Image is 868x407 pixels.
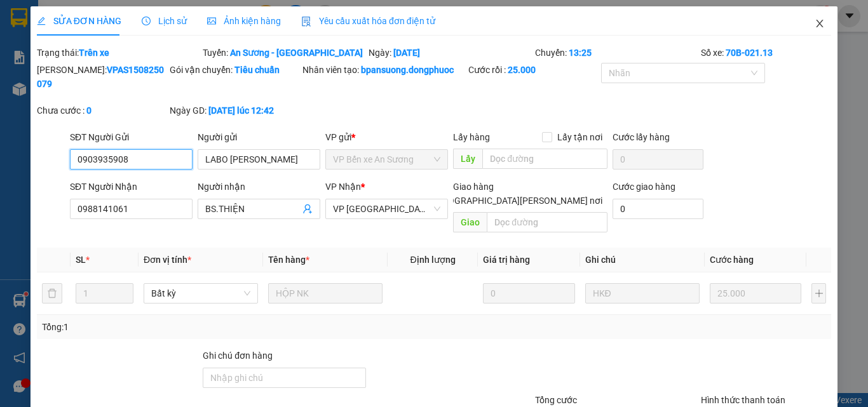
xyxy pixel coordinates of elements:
span: Tên hàng [268,255,309,265]
input: Ghi chú đơn hàng [203,368,366,388]
b: 0 [86,105,92,116]
div: Số xe: [700,46,832,60]
input: Cước lấy hàng [613,149,703,170]
div: Tuyến: [201,46,367,60]
b: An Sương - [GEOGRAPHIC_DATA] [230,48,363,58]
span: ----------------------------------------- [34,69,156,79]
span: Định lượng [410,255,455,265]
div: Ngày: [367,46,533,60]
span: edit [37,17,46,25]
span: SL [76,255,86,265]
span: Giá trị hàng [483,255,530,265]
span: user-add [302,204,313,214]
label: Cước lấy hàng [613,132,670,142]
span: Đơn vị tính [144,255,191,265]
b: 25.000 [508,65,536,75]
div: Ngày GD: [170,103,300,117]
span: 01 Võ Văn Truyện, KP.1, Phường 2 [100,38,175,54]
div: Cước rồi : [468,63,599,77]
span: Bến xe [GEOGRAPHIC_DATA] [100,20,171,36]
b: Tiêu chuẩn [234,65,280,75]
span: Lịch sử [142,16,187,26]
span: Ảnh kiện hàng [207,16,281,26]
div: [PERSON_NAME]: [37,63,167,91]
span: Giao [453,212,487,232]
span: picture [207,17,216,25]
div: VP gửi [325,130,448,144]
div: Nhân viên tạo: [302,63,466,77]
b: bpansuong.dongphuoc [361,65,454,75]
img: logo [4,8,61,63]
span: Bất kỳ [151,284,250,303]
span: 12:39:00 [DATE] [28,92,78,100]
span: Yêu cầu xuất hóa đơn điện tử [301,16,435,26]
button: plus [811,283,826,304]
div: Người nhận [198,180,320,194]
span: Tổng cước [535,395,577,405]
span: Giao hàng [453,182,494,192]
div: Chưa cước : [37,103,167,117]
div: SĐT Người Nhận [70,180,193,194]
strong: ĐỒNG PHƯỚC [100,7,174,18]
span: VP Nhận [325,182,361,192]
input: Ghi Chú [585,283,700,304]
span: Lấy hàng [453,132,490,142]
img: icon [301,17,311,27]
span: [GEOGRAPHIC_DATA][PERSON_NAME] nơi [429,194,607,208]
input: VD: Bàn, Ghế [268,283,383,304]
span: Lấy [453,149,482,169]
span: Cước hàng [710,255,754,265]
span: VPTB1508250010 [64,81,133,90]
div: Chuyến: [534,46,700,60]
span: clock-circle [142,17,151,25]
input: Dọc đường [487,212,607,232]
b: [DATE] [393,48,420,58]
span: VP Bến xe An Sương [333,150,440,169]
span: SỬA ĐƠN HÀNG [37,16,121,26]
button: delete [42,283,62,304]
input: Cước giao hàng [613,199,703,219]
div: Tổng: 1 [42,320,336,334]
span: Hotline: 19001152 [100,57,156,64]
div: Trạng thái: [36,46,201,60]
b: [DATE] lúc 12:42 [208,105,274,116]
b: Trên xe [79,48,109,58]
label: Hình thức thanh toán [701,395,785,405]
span: Lấy tận nơi [552,130,607,144]
input: 0 [710,283,801,304]
div: SĐT Người Gửi [70,130,193,144]
b: 70B-021.13 [726,48,773,58]
span: VP Tân Biên [333,199,440,218]
input: 0 [483,283,574,304]
label: Cước giao hàng [613,182,675,192]
div: Gói vận chuyển: [170,63,300,77]
span: close [815,18,825,29]
th: Ghi chú [580,248,705,272]
span: In ngày: [4,92,78,100]
div: Người gửi [198,130,320,144]
button: Close [802,6,837,42]
b: 13:25 [569,48,592,58]
label: Ghi chú đơn hàng [203,350,273,361]
input: Dọc đường [482,149,607,169]
span: [PERSON_NAME]: [4,82,133,90]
